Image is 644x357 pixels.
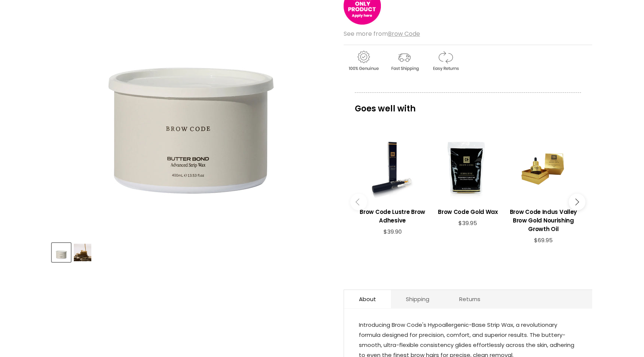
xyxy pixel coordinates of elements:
[344,50,383,72] img: genuine.gif
[391,290,444,308] a: Shipping
[73,243,92,262] button: Brow Code Butter Bond Advanced Strip Wax
[434,208,502,216] h3: Brow Code Gold Wax
[444,290,495,308] a: Returns
[51,241,331,262] div: Product thumbnails
[359,134,426,202] a: View product:Brow Code Lustre Brow Adhesive
[74,244,91,261] img: Brow Code Butter Bond Advanced Strip Wax
[385,50,424,72] img: shipping.gif
[426,50,465,72] img: returns.gif
[383,228,402,236] span: $39.90
[53,244,70,261] img: Brow Code Butter Bond Advanced Strip Wax
[458,219,477,227] span: $39.95
[359,208,426,225] h3: Brow Code Lustre Brow Adhesive
[52,243,71,262] button: Brow Code Butter Bond Advanced Strip Wax
[509,202,577,237] a: View product:Brow Code Indus Valley Brow Gold Nourishing Growth Oil
[534,236,553,244] span: $69.95
[344,290,391,308] a: About
[388,29,420,38] a: Brow Code
[355,92,581,117] p: Goes well with
[359,202,426,228] a: View product:Brow Code Lustre Brow Adhesive
[344,29,420,38] span: See more from
[509,134,577,202] a: View product:Brow Code Indus Valley Brow Gold Nourishing Growth Oil
[434,134,502,202] a: View product:Brow Code Gold Wax
[434,202,502,220] a: View product:Brow Code Gold Wax
[509,208,577,233] h3: Brow Code Indus Valley Brow Gold Nourishing Growth Oil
